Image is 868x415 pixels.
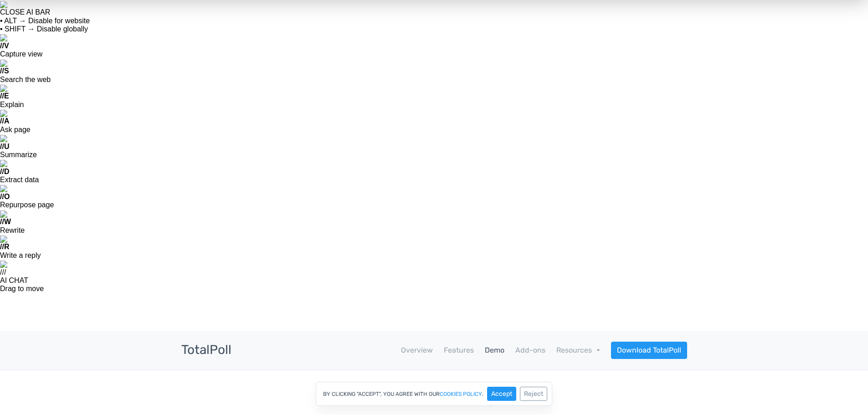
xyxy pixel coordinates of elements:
a: Features [444,345,474,356]
button: Reject [520,387,547,401]
h3: TotalPoll [181,343,231,357]
div: By clicking "Accept", you agree with our . [316,382,552,406]
a: cookies policy [440,391,482,397]
a: Demo [485,345,504,356]
a: Overview [401,345,433,356]
button: Accept [487,387,516,401]
a: Resources [556,346,600,354]
h3: Browse demos by category [181,392,687,406]
a: Add-ons [515,345,545,356]
a: Download TotalPoll [611,342,687,359]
